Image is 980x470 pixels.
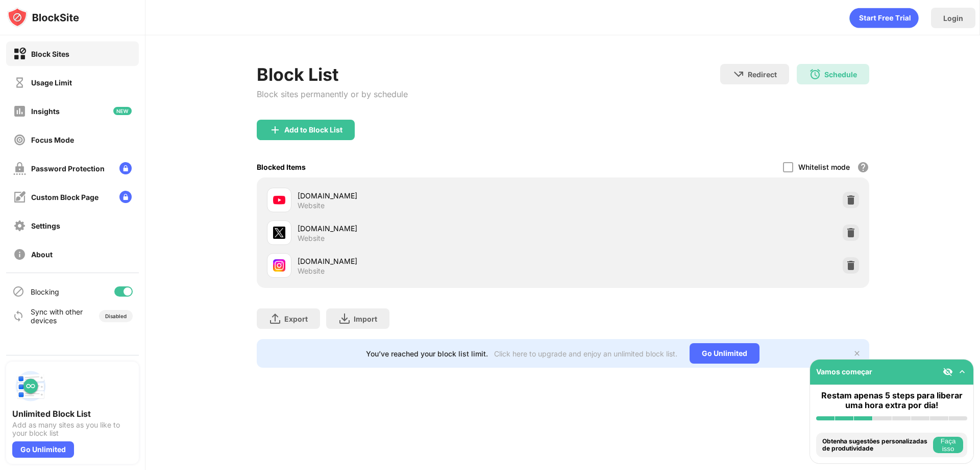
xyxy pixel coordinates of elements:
[31,164,105,173] div: Password Protection
[816,391,967,410] div: Restam apenas 5 steps para liberar uma hora extra por dia!
[31,307,83,325] div: Sync with other devices
[257,64,408,85] div: Block List
[31,50,69,58] div: Block Sites
[298,190,563,201] div: [DOMAIN_NAME]
[12,310,24,322] img: sync-icon.svg
[31,78,72,87] div: Usage Limit
[13,105,26,118] img: insights-off.svg
[31,250,53,259] div: About
[298,234,325,243] div: Website
[257,163,306,171] div: Blocked Items
[12,441,74,458] div: Go Unlimited
[284,126,342,134] div: Add to Block List
[284,315,308,323] div: Export
[31,221,60,230] div: Settings
[257,89,408,99] div: Block sites permanently or by schedule
[298,223,563,234] div: [DOMAIN_NAME]
[690,343,759,364] div: Go Unlimited
[13,162,26,175] img: password-protection-off.svg
[943,367,953,377] img: eye-not-visible.svg
[273,194,285,206] img: favicons
[12,409,133,419] div: Unlimited Block List
[824,70,857,79] div: Schedule
[494,349,677,358] div: Click here to upgrade and enjoy an unlimited block list.
[105,313,127,319] div: Disabled
[849,8,919,28] div: animation
[798,163,850,171] div: Whitelist mode
[119,191,132,203] img: lock-menu.svg
[31,287,59,296] div: Blocking
[31,107,60,116] div: Insights
[298,201,325,210] div: Website
[31,193,99,202] div: Custom Block Page
[822,438,930,453] div: Obtenha sugestões personalizadas de produtividade
[298,266,325,276] div: Website
[366,349,488,358] div: You’ve reached your block list limit.
[13,219,26,232] img: settings-off.svg
[7,7,79,28] img: logo-blocksite.svg
[12,368,49,405] img: push-block-list.svg
[853,349,861,357] img: x-button.svg
[13,76,26,89] img: time-usage-off.svg
[957,367,967,377] img: omni-setup-toggle.svg
[119,162,132,174] img: lock-menu.svg
[943,14,963,23] div: Login
[31,136,74,144] div: Focus Mode
[13,248,26,261] img: about-off.svg
[13,48,26,60] img: block-on.svg
[273,259,285,272] img: favicons
[13,191,26,204] img: customize-block-page-off.svg
[816,367,872,376] div: Vamos começar
[113,107,132,115] img: new-icon.svg
[273,227,285,239] img: favicons
[12,421,133,437] div: Add as many sites as you like to your block list
[933,437,963,453] button: Faça isso
[748,70,777,79] div: Redirect
[12,285,24,298] img: blocking-icon.svg
[13,133,26,146] img: focus-off.svg
[298,256,563,266] div: [DOMAIN_NAME]
[354,315,377,323] div: Import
